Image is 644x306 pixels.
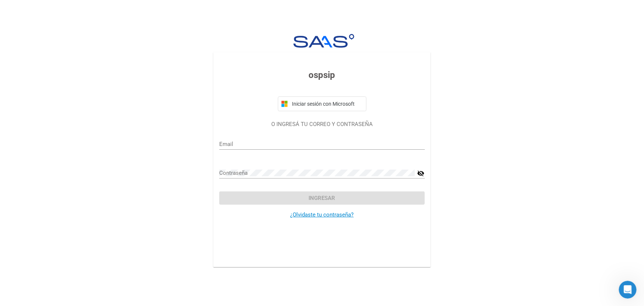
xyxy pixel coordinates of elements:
[619,281,637,299] iframe: Intercom live chat
[219,120,425,129] p: O INGRESÁ TU CORREO Y CONTRASEÑA
[290,211,354,218] a: ¿Olvidaste tu contraseña?
[219,68,425,82] h3: ospsip
[417,169,425,178] mat-icon: visibility_off
[291,101,363,107] span: Iniciar sesión con Microsoft
[219,191,425,205] button: Ingresar
[278,96,366,111] button: Iniciar sesión con Microsoft
[309,195,335,201] span: Ingresar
